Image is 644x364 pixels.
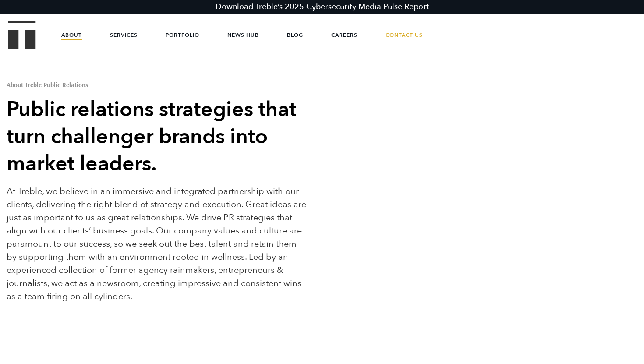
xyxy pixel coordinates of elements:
[386,22,423,48] a: Contact Us
[331,22,357,48] a: Careers
[287,22,303,48] a: Blog
[7,185,307,303] p: At Treble, we believe in an immersive and integrated partnership with our clients, delivering the...
[166,22,199,48] a: Portfolio
[7,81,307,88] h1: About Treble Public Relations
[8,21,36,49] img: Treble logo
[227,22,259,48] a: News Hub
[9,22,35,49] a: Treble Homepage
[7,96,307,177] h2: Public relations strategies that turn challenger brands into market leaders.
[61,22,82,48] a: About
[110,22,138,48] a: Services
